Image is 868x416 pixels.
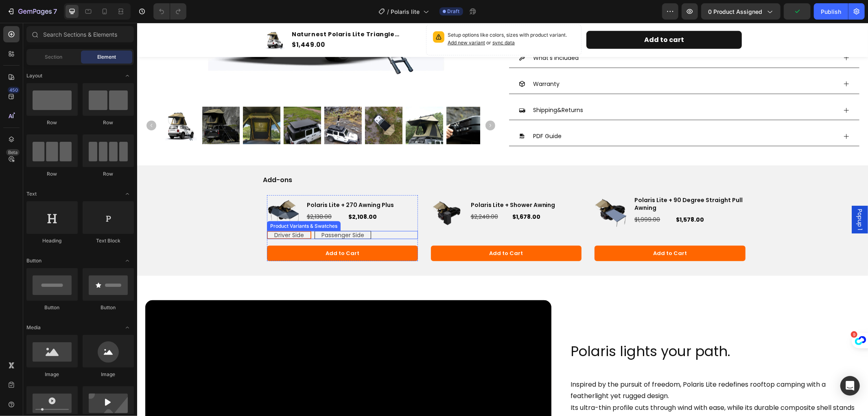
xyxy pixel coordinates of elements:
[374,188,444,200] div: $1,678.00
[131,200,202,207] div: Product Variants & Swatches
[396,56,422,66] p: Warranty
[433,356,722,380] p: Inspired by the pursuit of freedom, Polaris Lite redefines rooftop camping with a featherlight ye...
[121,187,134,200] span: Toggle open
[26,190,37,198] span: Text
[387,7,389,16] span: /
[457,223,608,238] button: Add to Cart
[496,173,608,189] h3: Polaris Lite + 90 Degree Straight Pull Awning
[121,321,134,334] span: Toggle open
[701,3,781,20] button: 0 product assigned
[184,208,227,216] span: Passenger Side
[153,3,186,20] div: Undo/Redo
[83,237,134,244] div: Text Block
[821,7,841,16] div: Publish
[210,188,280,200] div: $2,108.00
[333,188,368,200] div: $2,248.00
[348,17,378,23] span: or
[352,227,386,234] div: Add to Cart
[53,7,57,16] p: 7
[169,178,281,187] h3: Polaris Lite + 270 Awning Plus
[154,7,284,17] h1: Naturnest Polaris Lite Triangle Rooftop Tent
[3,3,61,20] button: 7
[26,257,42,264] span: Button
[310,9,437,24] p: Setup options like colors, sizes with product variant.
[188,227,222,234] div: Add to Cart
[433,319,593,338] span: Polaris lights your path.
[333,178,445,187] h3: Polaris Lite + Shower Awning
[708,7,762,16] span: 0 product assigned
[26,119,78,126] div: Row
[126,153,612,162] p: Add-ons
[507,11,547,23] div: Add to cart
[8,87,20,93] div: 450
[294,223,445,238] button: Add to Cart
[26,72,42,79] span: Layout
[154,17,284,28] div: $1,449.00
[45,53,63,61] span: Section
[9,98,19,108] button: Carousel Back Arrow
[396,108,424,119] p: PDF Guide
[83,170,134,178] div: Row
[348,98,358,108] button: Carousel Next Arrow
[449,8,605,26] button: Add to cart
[6,149,20,156] div: Beta
[516,227,550,234] div: Add to Cart
[83,304,134,311] div: Button
[391,7,420,16] span: Polaris lite
[355,17,378,23] span: sync data
[137,208,167,216] span: Driver Side
[26,26,134,42] input: Search Sections & Elements
[538,191,608,203] div: $1,578.00
[26,304,78,311] div: Button
[496,191,531,203] div: $1,999.00
[396,82,446,92] p: Shipping&Returns
[814,3,848,20] button: Publish
[83,371,134,378] div: Image
[97,53,116,61] span: Element
[840,376,860,396] div: Open Intercom Messenger
[137,23,868,416] iframe: Design area
[83,119,134,126] div: Row
[26,371,78,378] div: Image
[719,186,727,207] span: Popup 1
[26,237,78,244] div: Heading
[169,188,204,200] div: $2,138.00
[310,17,348,23] span: Add new variant
[396,30,442,40] p: What's included
[130,223,281,238] button: Add to Cart
[448,8,460,15] span: Draft
[121,69,134,82] span: Toggle open
[26,324,41,331] span: Media
[121,254,134,267] span: Toggle open
[26,170,78,178] div: Row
